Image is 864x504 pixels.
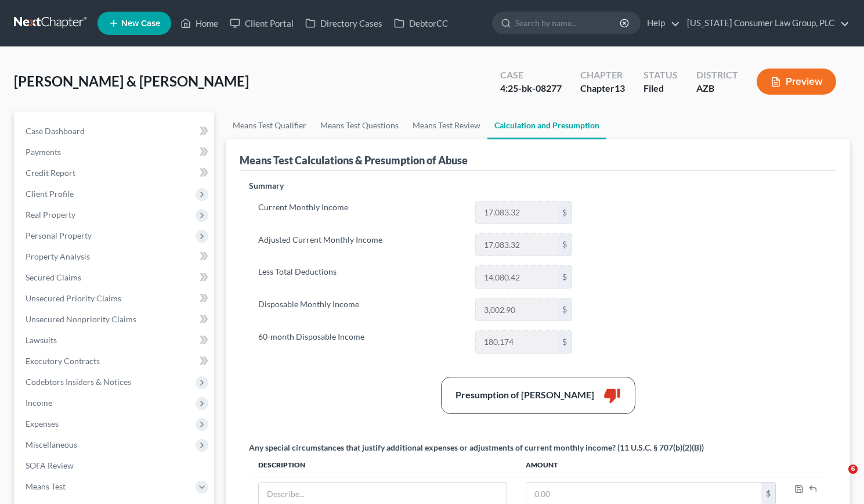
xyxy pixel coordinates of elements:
input: 0.00 [476,266,558,288]
input: 0.00 [476,331,558,353]
span: Expenses [26,419,59,429]
div: $ [558,331,572,353]
div: $ [558,234,572,256]
span: Means Test [26,481,66,491]
label: Disposable Monthly Income [252,298,469,321]
span: Payments [26,147,61,157]
a: [US_STATE] Consumer Law Group, PLC [681,13,849,34]
a: Lawsuits [16,330,214,351]
a: Unsecured Priority Claims [16,288,214,309]
span: Unsecured Priority Claims [26,293,121,303]
a: Means Test Review [406,111,487,139]
div: Chapter [580,69,625,82]
label: Less Total Deductions [252,265,469,289]
span: Codebtors Insiders & Notices [26,377,131,387]
span: Miscellaneous [26,440,77,449]
label: Current Monthly Income [252,201,469,224]
div: $ [558,266,572,288]
div: Case [500,69,562,82]
a: Payments [16,142,214,163]
p: Summary [249,180,581,192]
div: Means Test Calculations & Presumption of Abuse [240,153,468,167]
span: New Case [121,19,160,28]
iframe: Intercom live chat [825,465,852,492]
div: District [696,69,738,82]
a: Home [175,13,224,34]
span: Credit Report [26,168,75,178]
span: Personal Property [26,231,92,240]
a: Executory Contracts [16,351,214,372]
input: 0.00 [476,201,558,224]
a: DebtorCC [388,13,454,34]
div: AZB [696,82,738,95]
a: Help [641,13,680,34]
span: Client Profile [26,189,74,199]
input: 0.00 [476,298,558,321]
span: Property Analysis [26,251,90,261]
a: Directory Cases [299,13,388,34]
th: Description [249,453,516,477]
a: Means Test Questions [313,111,406,139]
label: 60-month Disposable Income [252,330,469,354]
div: Filed [644,82,678,95]
span: [PERSON_NAME] & [PERSON_NAME] [14,73,249,89]
span: 6 [848,465,858,474]
a: Credit Report [16,163,214,183]
span: Lawsuits [26,335,57,345]
a: Case Dashboard [16,121,214,142]
a: Unsecured Nonpriority Claims [16,309,214,330]
a: Means Test Qualifier [226,111,313,139]
span: SOFA Review [26,460,74,470]
span: Executory Contracts [26,356,100,366]
button: Preview [757,69,836,95]
div: 4:25-bk-08277 [500,82,562,95]
label: Adjusted Current Monthly Income [252,233,469,257]
div: Status [644,69,678,82]
span: 13 [614,82,625,93]
div: $ [558,298,572,321]
a: Client Portal [224,13,299,34]
div: Presumption of [PERSON_NAME] [456,388,594,402]
a: SOFA Review [16,455,214,476]
a: Secured Claims [16,267,214,288]
div: Chapter [580,82,625,95]
div: Any special circumstances that justify additional expenses or adjustments of current monthly inco... [249,442,704,453]
th: Amount [516,453,785,477]
a: Calculation and Presumption [487,111,606,139]
div: $ [558,201,572,224]
a: Property Analysis [16,246,214,267]
span: Real Property [26,210,75,219]
span: Secured Claims [26,272,81,282]
input: Search by name... [515,12,621,34]
span: Unsecured Nonpriority Claims [26,314,136,324]
span: Income [26,398,52,408]
i: thumb_down [603,387,621,404]
span: Case Dashboard [26,126,85,136]
input: 0.00 [476,234,558,256]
